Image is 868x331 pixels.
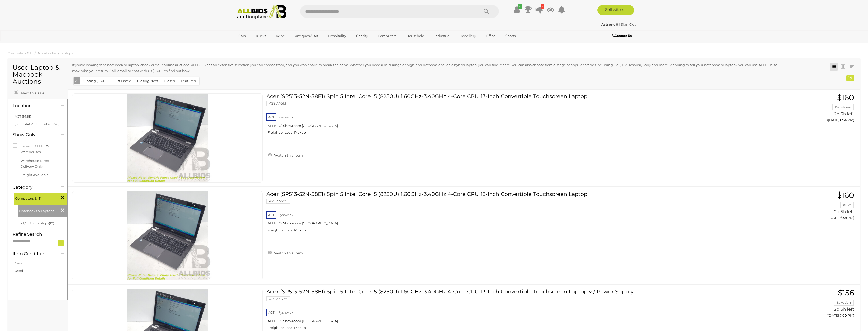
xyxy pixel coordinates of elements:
a: Acer (SP513-52N-58E1) Spin 5 Intel Core i5 (8250U) 1.60GHz-3.40GHz 4-Core CPU 13-Inch Convertible... [270,191,725,236]
button: All [74,77,81,84]
a: Notebooks & Laptops [38,51,73,55]
img: 42977-513a.jpg [123,94,212,182]
button: Featured [178,77,199,85]
button: Search [474,5,499,18]
h4: Location [13,103,53,108]
button: Closing Next [134,77,161,85]
a: [GEOGRAPHIC_DATA] [235,40,278,48]
a: Antiques & Art [291,32,322,40]
a: Used [15,269,23,273]
span: | [619,22,620,26]
span: Alert this sale [19,91,44,95]
a: 1 [535,5,543,14]
button: Closing [DATE] [80,77,111,85]
a: New [15,261,22,265]
h1: Used Laptop & Macbook Auctions [13,64,63,85]
a: Contact Us [612,33,633,39]
span: Watch this item [273,153,303,158]
a: $160 cluyt 2d 5h left ([DATE] 6:58 PM) [732,191,855,223]
span: $160 [837,190,854,200]
label: Freight Available [13,172,49,178]
a: Acer (SP513-52N-58E1) Spin 5 Intel Core i5 (8250U) 1.60GHz-3.40GHz 4-Core CPU 13-Inch Convertible... [270,93,725,138]
a: Watch this item [266,249,304,256]
a: [GEOGRAPHIC_DATA] (278) [15,122,59,126]
i: ✔ [518,4,522,9]
h4: Category [13,185,53,190]
a: Industrial [431,32,454,40]
span: (19) [49,221,54,225]
div: If you're looking for a notebook or laptop, check out our online auctions. ALLBIDS has an extensi... [72,62,791,75]
a: i3 / i5 / i7 Laptops(19) [21,221,54,225]
button: Closed [161,77,178,85]
a: Charity [353,32,371,40]
a: Computers [375,32,400,40]
a: Office [483,32,499,40]
div: 19 [846,75,854,81]
span: Watch this item [273,251,303,255]
a: Sports [502,32,519,40]
a: ✔ [513,5,521,14]
a: Sell with us [597,5,634,15]
a: Jewellery [457,32,479,40]
a: ACT (1458) [15,114,31,118]
a: Alert this sale [13,89,46,96]
img: Allbids.com.au [234,5,289,19]
label: Items in ALLBIDS Warehouses [13,143,63,155]
label: Warehouse Direct - Delivery Only [13,158,63,170]
h4: Show Only [13,132,53,137]
a: Wine [273,32,288,40]
a: Watch this item [266,151,304,159]
b: Contact Us [612,34,632,38]
a: Trucks [252,32,269,40]
span: Computers & IT [15,194,53,201]
a: Sign Out [621,22,636,26]
a: Hospitality [325,32,349,40]
strong: Astrono [601,22,618,26]
a: Cars [235,32,249,40]
button: Just Listed [110,77,134,85]
a: Astrono [601,22,619,26]
h4: Item Condition [13,251,53,256]
h4: Refine Search [13,232,67,237]
i: 1 [541,4,544,9]
a: Computers & IT [8,51,33,55]
span: Notebooks & Laptops [19,207,57,214]
a: $160 Danstores 2d 5h left ([DATE] 6:54 PM) [732,93,855,125]
span: $156 [838,288,854,298]
a: $156 Salvation 2d 5h left ([DATE] 7:00 PM) [732,289,855,320]
span: $160 [837,93,854,102]
img: 42977-509a.jpg [123,191,212,280]
a: Household [403,32,428,40]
